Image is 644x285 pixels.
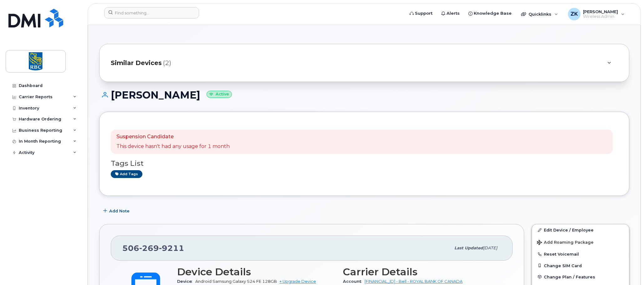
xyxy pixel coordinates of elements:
[483,246,497,250] span: [DATE]
[99,89,629,100] h1: [PERSON_NAME]
[109,208,130,214] span: Add Note
[544,274,595,279] span: Change Plan / Features
[532,224,629,236] a: Edit Device / Employee
[116,133,230,140] p: Suspension Candidate
[532,248,629,260] button: Reset Voicemail
[116,143,230,150] p: This device hasn't had any usage for 1 month
[111,160,618,167] h3: Tags List
[111,170,142,178] a: Add tags
[532,236,629,248] button: Add Roaming Package
[177,279,195,284] span: Device
[122,243,184,253] span: 506
[279,279,316,284] a: + Upgrade Device
[532,271,629,282] button: Change Plan / Features
[99,205,135,216] button: Add Note
[365,279,463,284] a: [FINANCIAL_ID] - Bell - ROYAL BANK OF CANADA
[163,59,171,68] span: (2)
[532,260,629,271] button: Change SIM Card
[111,59,162,68] span: Similar Devices
[177,266,335,277] h3: Device Details
[159,243,184,253] span: 9211
[537,240,594,246] span: Add Roaming Package
[139,243,159,253] span: 269
[454,246,483,250] span: Last updated
[207,91,232,98] small: Active
[195,279,277,284] span: Android Samsung Galaxy S24 FE 128GB
[343,266,501,277] h3: Carrier Details
[343,279,365,284] span: Account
